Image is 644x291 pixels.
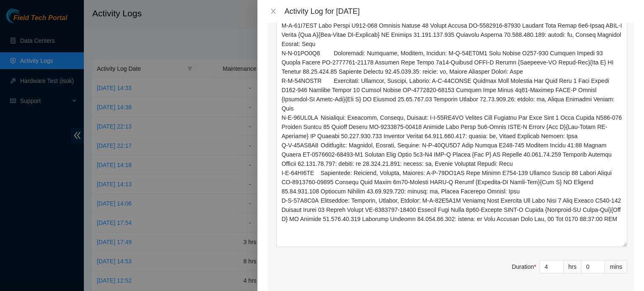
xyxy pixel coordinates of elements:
div: Activity Log for [DATE] [284,7,634,16]
div: hrs [564,260,582,273]
button: Close [267,8,279,15]
span: close [270,8,277,15]
div: Duration [512,262,536,271]
div: mins [605,260,627,273]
